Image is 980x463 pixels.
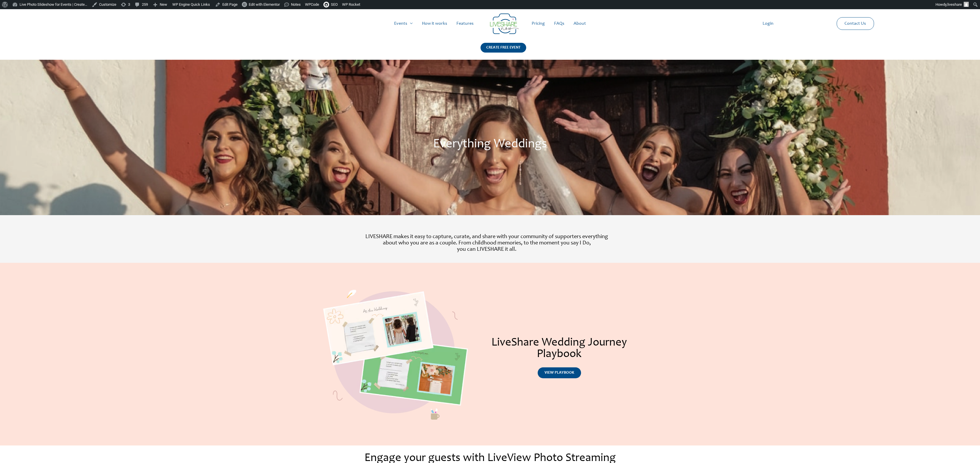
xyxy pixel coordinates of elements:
[527,14,549,33] a: Pricing
[249,2,280,7] span: Edit with Elementor
[323,289,468,420] img: wed_sub_img | Live Photo Slideshow for Events | Create Free Events Album for Any Occasion
[452,14,478,33] a: Features
[331,2,338,7] span: SEO
[481,43,526,53] div: CREATE FREE EVENT
[417,14,452,33] a: How it works
[389,14,417,33] a: Events
[481,43,526,60] a: CREATE FREE EVENT
[538,367,581,378] a: view playbook
[490,13,519,34] img: Group 14 | Live Photo Slideshow for Events | Create Free Events Album for Any Occasion
[758,14,778,33] a: Login
[545,371,574,375] span: view playbook
[433,138,547,151] span: Everything Weddings
[549,14,569,33] a: FAQs
[947,2,962,7] span: liveshare
[184,234,790,253] p: LIVESHARE makes it easy to capture, curate, and share with your community of supporters everythin...
[840,18,871,30] a: Contact Us
[10,14,970,33] nav: Site Navigation
[569,14,591,33] a: About
[468,337,651,360] h1: LiveShare Wedding Journey Playbook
